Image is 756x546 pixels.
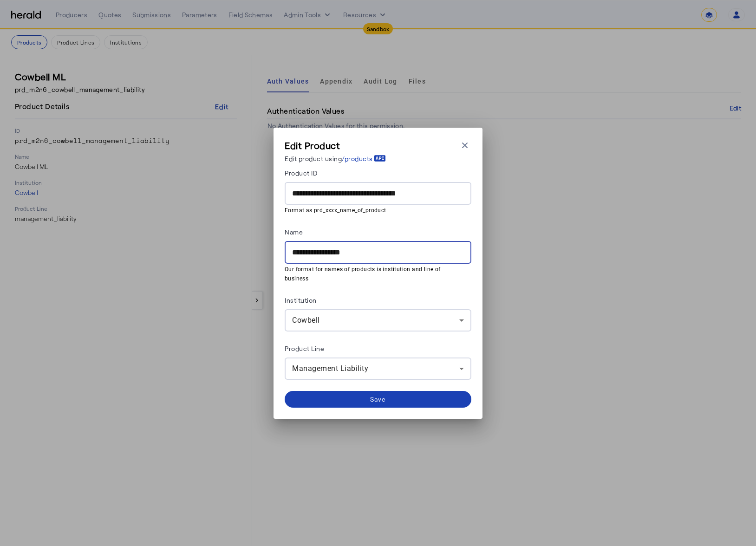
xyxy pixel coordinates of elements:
[285,169,317,177] label: Product ID
[285,296,317,304] label: Institution
[285,205,466,215] mat-hint: Format as prd_xxxx_name_of_product
[285,391,471,408] button: Save
[285,264,466,283] mat-hint: Our format for names of products is institution and line of business
[292,316,320,325] span: Cowbell
[370,394,386,404] div: Save
[285,344,324,352] label: Product Line
[285,154,386,163] p: Edit product using
[285,228,303,236] label: Name
[342,154,386,163] a: /products
[285,139,386,152] h3: Edit Product
[292,364,368,373] span: Management Liability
